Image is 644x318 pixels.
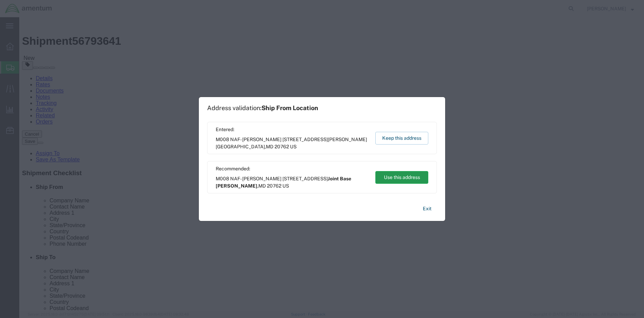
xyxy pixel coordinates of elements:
[266,144,273,149] span: MD
[216,176,351,189] span: Joint Base [PERSON_NAME]
[267,183,281,189] span: 20762
[261,104,318,112] span: Ship From Location
[290,144,297,149] span: US
[282,183,289,189] span: US
[216,136,369,150] span: M008 NAF- [PERSON_NAME] [STREET_ADDRESS] ,
[216,175,369,190] span: M008 NAF- [PERSON_NAME] [STREET_ADDRESS] ,
[216,126,369,133] span: Entered:
[216,165,369,172] span: Recommended:
[375,171,428,184] button: Use this address
[258,183,266,189] span: MD
[207,104,318,112] h1: Address validation:
[216,137,367,149] span: [PERSON_NAME][GEOGRAPHIC_DATA]
[417,203,437,215] button: Exit
[375,132,428,145] button: Keep this address
[275,144,289,149] span: 20762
